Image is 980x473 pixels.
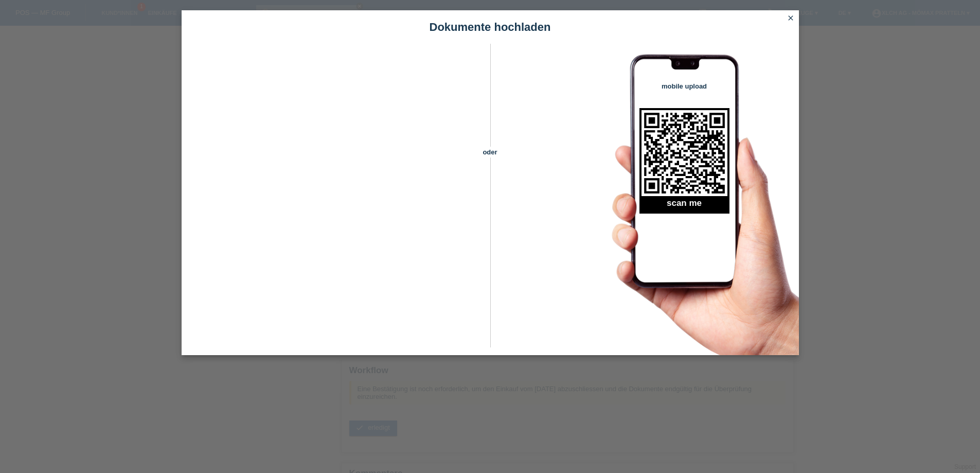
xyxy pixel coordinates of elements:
span: oder [472,147,508,157]
h1: Dokumente hochladen [182,21,799,33]
iframe: Upload [197,69,472,327]
h4: mobile upload [639,82,729,90]
h2: scan me [639,198,729,214]
a: close [784,13,797,25]
i: close [787,14,795,22]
